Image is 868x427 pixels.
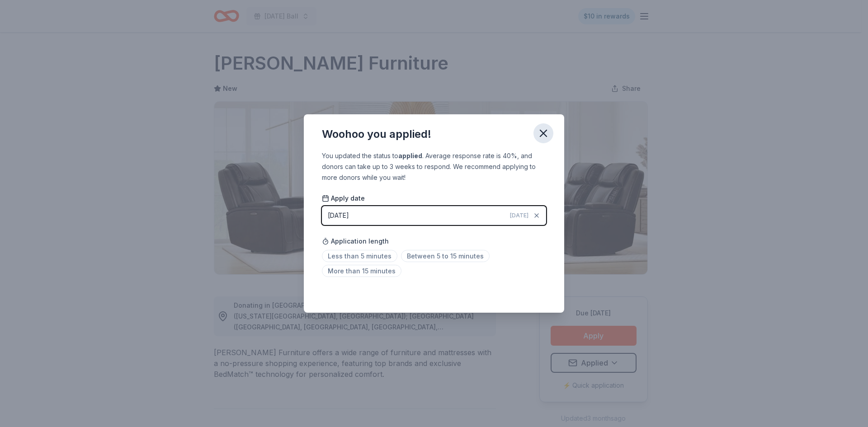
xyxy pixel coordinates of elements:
button: [DATE][DATE] [322,206,546,225]
span: Between 5 to 15 minutes [401,250,490,262]
span: More than 15 minutes [322,265,401,277]
span: Apply date [322,194,365,203]
span: Less than 5 minutes [322,250,397,262]
div: Woohoo you applied! [322,127,431,141]
div: [DATE] [328,210,349,221]
b: applied [398,152,422,160]
span: Application length [322,236,389,247]
span: [DATE] [510,212,528,219]
div: You updated the status to . Average response rate is 40%, and donors can take up to 3 weeks to re... [322,150,546,183]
